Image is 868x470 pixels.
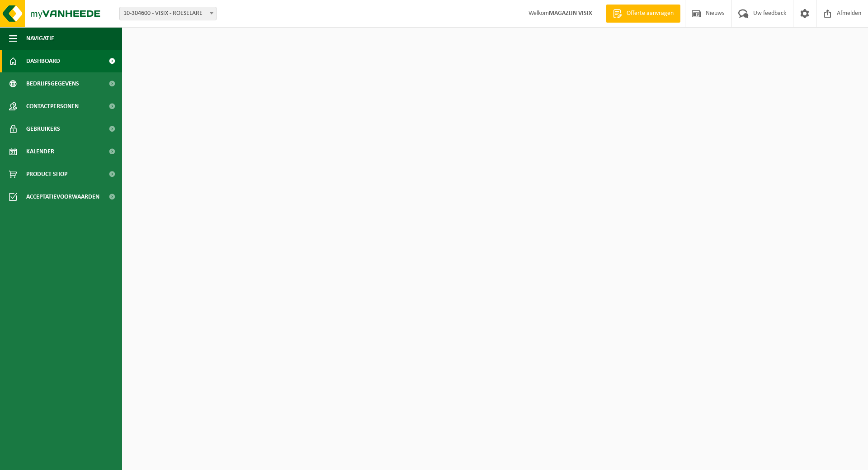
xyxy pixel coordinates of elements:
span: Dashboard [26,50,60,72]
span: Kalender [26,140,54,163]
span: 10-304600 - VISIX - ROESELARE [119,7,217,20]
span: Acceptatievoorwaarden [26,185,99,208]
span: 10-304600 - VISIX - ROESELARE [120,7,216,20]
span: Offerte aanvragen [624,9,676,18]
span: Gebruikers [26,118,60,140]
span: Contactpersonen [26,95,79,118]
strong: MAGAZIJN VISIX [549,10,592,17]
span: Bedrijfsgegevens [26,72,79,95]
span: Navigatie [26,27,54,50]
a: Offerte aanvragen [606,5,680,23]
span: Product Shop [26,163,67,185]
